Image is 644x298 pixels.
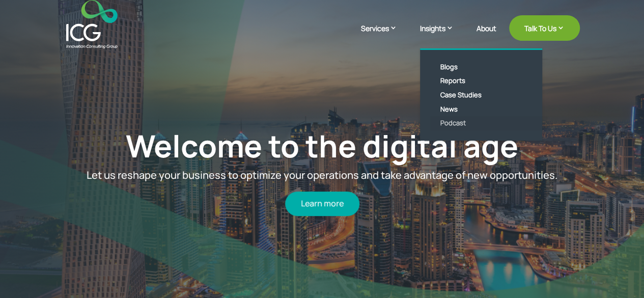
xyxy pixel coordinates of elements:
a: About [477,24,496,48]
a: Podcast [430,116,547,130]
a: Case Studies [430,88,547,102]
a: Insights [420,23,464,48]
a: Learn more [285,192,359,215]
a: Blogs [430,60,547,74]
a: Welcome to the digital age [126,125,518,167]
iframe: Chat Widget [474,188,644,298]
a: Reports [430,74,547,88]
a: Talk To Us [509,15,580,41]
a: Services [361,23,407,48]
span: Let us reshape your business to optimize your operations and take advantage of new opportunities. [87,168,557,182]
a: News [430,102,547,117]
